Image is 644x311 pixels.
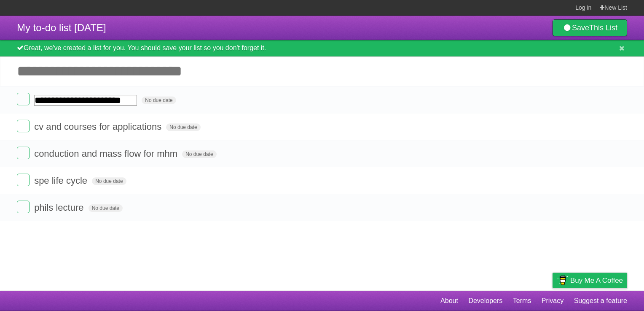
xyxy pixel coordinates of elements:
label: Done [17,120,30,132]
label: Done [17,147,30,159]
span: Buy me a coffee [570,273,623,288]
span: No due date [89,204,123,212]
b: This List [589,24,617,32]
span: No due date [182,150,216,158]
span: cv and courses for applications [34,121,164,132]
a: Terms [513,293,531,309]
a: Developers [468,293,502,309]
span: My to-do list [DATE] [17,22,106,33]
label: Done [17,93,30,105]
span: phils lecture [34,202,86,213]
span: spe life cycle [34,175,89,186]
a: About [440,293,458,309]
img: Buy me a coffee [557,273,568,287]
span: No due date [166,123,200,131]
span: No due date [92,177,126,185]
span: conduction and mass flow for mhm [34,148,180,159]
span: No due date [142,97,176,104]
a: SaveThis List [553,19,627,36]
label: Done [17,174,30,186]
a: Buy me a coffee [553,273,627,288]
a: Privacy [542,293,563,309]
label: Done [17,201,30,213]
a: Suggest a feature [574,293,627,309]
